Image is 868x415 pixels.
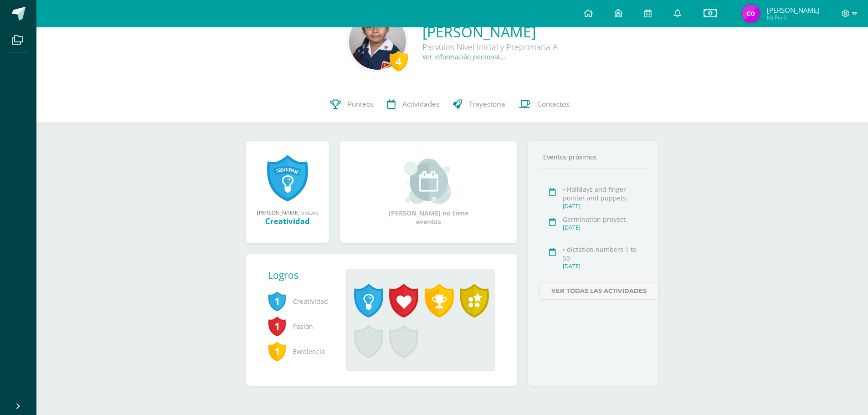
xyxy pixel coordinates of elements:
[255,209,320,216] div: [PERSON_NAME] obtuvo
[422,22,558,41] a: [PERSON_NAME]
[563,224,644,231] div: [DATE]
[380,86,446,123] a: Actividades
[268,289,332,314] span: Creatividad
[349,13,406,70] img: 56bc3d3ab4d465b41984b0e804857a76.png
[563,202,644,210] div: [DATE]
[422,41,558,52] div: Párvulos Nivel Inicial y Preprimaria A
[390,51,408,72] div: 4
[539,282,658,300] a: Ver todas las actividades
[469,99,505,109] span: Trayectoria
[563,185,644,202] div: • Holidays and finger pointer and puppets.
[422,52,505,61] a: Ver información personal...
[404,159,453,204] img: event_small.png
[324,86,380,123] a: Punteos
[268,291,286,312] span: 1
[563,262,644,270] div: [DATE]
[742,5,760,23] img: cda84368f7be8c38a7b73e8aa07672d3.png
[255,216,320,226] div: Creatividad
[563,215,644,224] div: Germination proyect.
[446,86,512,123] a: Trayectoria
[348,99,374,109] span: Punteos
[268,269,339,282] div: Logros
[539,153,647,161] div: Eventos próximos
[268,316,286,337] span: 1
[767,5,819,15] span: [PERSON_NAME]
[268,339,332,364] span: Excelencia
[383,159,474,226] div: [PERSON_NAME] no tiene eventos
[402,99,439,109] span: Actividades
[767,14,819,21] span: Mi Perfil
[563,245,644,262] div: • dictation numbers 1 to 50
[537,99,569,109] span: Contactos
[268,341,286,362] span: 1
[512,86,576,123] a: Contactos
[268,314,332,339] span: Pasión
